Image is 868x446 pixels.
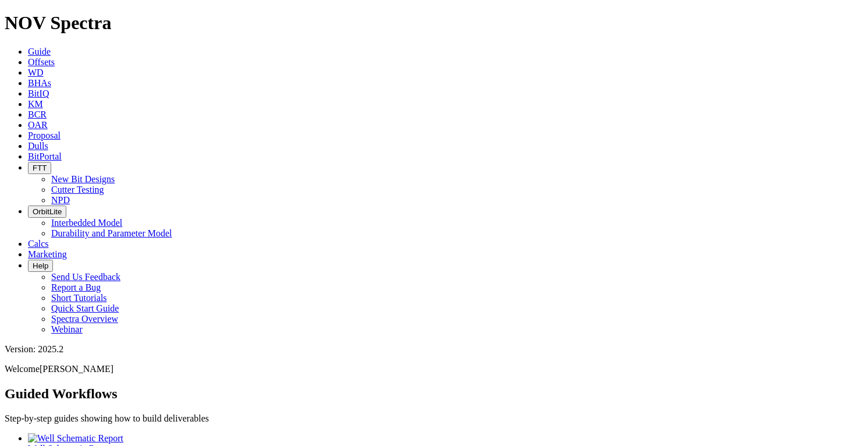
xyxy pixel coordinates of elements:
[28,206,66,218] button: OrbitLite
[28,151,62,161] a: BitPortal
[28,78,51,88] a: BHAs
[28,99,43,109] a: KM
[33,164,47,172] span: FTT
[28,239,49,249] a: Calcs
[28,47,51,56] a: Guide
[51,324,83,334] a: Webinar
[28,120,48,130] a: OAR
[5,386,863,402] h2: Guided Workflows
[5,12,863,34] h1: NOV Spectra
[28,260,53,272] button: Help
[40,364,113,374] span: [PERSON_NAME]
[5,364,863,374] p: Welcome
[51,293,107,303] a: Short Tutorials
[5,344,863,355] div: Version: 2025.2
[28,68,44,77] a: WD
[51,282,101,292] a: Report a Bug
[51,195,70,205] a: NPD
[33,207,62,216] span: OrbitLite
[5,413,863,424] p: Step-by-step guides showing how to build deliverables
[28,433,123,444] img: Well Schematic Report
[28,162,51,174] button: FTT
[28,130,61,140] a: Proposal
[51,228,172,238] a: Durability and Parameter Model
[28,249,67,259] a: Marketing
[51,174,115,184] a: New Bit Designs
[51,218,122,228] a: Interbedded Model
[51,185,104,194] a: Cutter Testing
[28,57,55,67] a: Offsets
[51,272,120,282] a: Send Us Feedback
[28,109,47,119] a: BCR
[28,141,48,151] a: Dulls
[28,89,49,98] a: BitIQ
[51,314,118,324] a: Spectra Overview
[33,261,48,270] span: Help
[51,303,119,313] a: Quick Start Guide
